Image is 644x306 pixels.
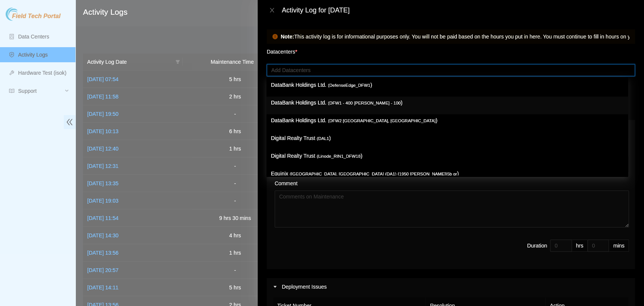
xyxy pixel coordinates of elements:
[328,118,435,123] span: ( DFW2 [GEOGRAPHIC_DATA], [GEOGRAPHIC_DATA]
[267,7,277,14] button: Close
[281,32,294,41] strong: Note:
[267,44,297,56] p: Datacenters
[271,81,624,89] p: DataBank Holdings Ltd. )
[282,6,635,14] div: Activity Log for [DATE]
[290,172,457,176] span: ( [GEOGRAPHIC_DATA], [GEOGRAPHIC_DATA] (DA1) {1950 [PERSON_NAME]}5b gr
[271,169,624,178] p: Equinix )
[609,240,629,252] div: mins
[572,240,588,252] div: hrs
[269,7,275,13] span: close
[527,241,547,250] div: Duration
[328,83,370,88] span: ( DefenseEdge_DFW1
[317,154,360,158] span: ( Linode_RIN1_DFW18
[271,98,624,107] p: DataBank Holdings Ltd. )
[271,116,624,125] p: DataBank Holdings Ltd. )
[275,179,298,188] label: Comment
[272,34,278,39] span: exclamation-circle
[328,101,401,105] span: ( DFW1 - 400 [PERSON_NAME] - 100
[271,134,624,143] p: Digital Realty Trust )
[273,284,277,289] span: caret-right
[317,136,329,141] span: ( DAL1
[267,278,635,295] div: Deployment Issues
[271,152,624,160] p: Digital Realty Trust )
[275,191,629,228] textarea: Comment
